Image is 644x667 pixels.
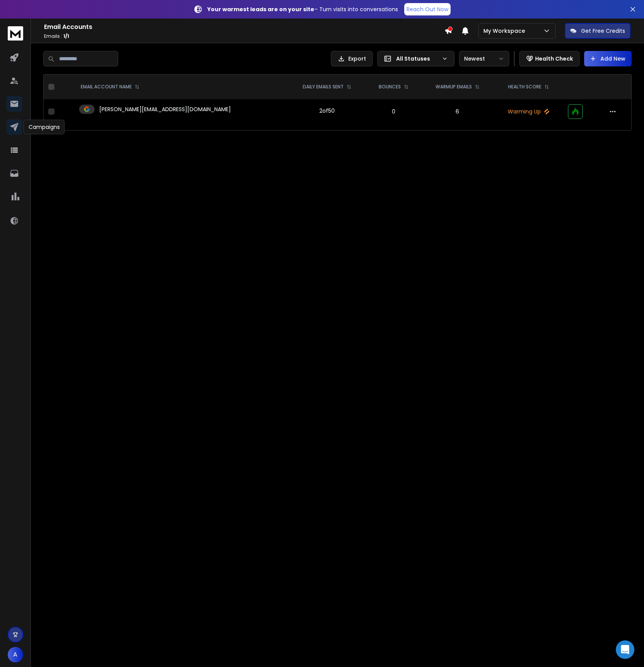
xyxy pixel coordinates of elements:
button: A [8,647,23,662]
button: Health Check [519,51,580,66]
button: Export [331,51,373,66]
p: HEALTH SCORE [508,84,541,90]
p: [PERSON_NAME][EMAIL_ADDRESS][DOMAIN_NAME] [99,105,231,113]
p: Get Free Credits [581,27,625,35]
button: Add New [584,51,632,66]
div: Campaigns [24,120,65,134]
p: 0 [371,108,416,115]
a: Reach Out Now [404,3,451,15]
div: Open Intercom Messenger [616,640,634,659]
p: BOUNCES [379,84,401,90]
h1: Email Accounts [44,22,444,32]
p: DAILY EMAILS SENT [303,84,344,90]
p: Emails : [44,33,444,39]
p: WARMUP EMAILS [436,84,472,90]
button: Get Free Credits [565,23,630,39]
p: All Statuses [396,55,439,63]
img: logo [8,26,23,41]
p: My Workspace [483,27,528,35]
p: Health Check [535,55,573,63]
button: Newest [459,51,509,66]
p: Warming Up [499,108,559,115]
div: EMAIL ACCOUNT NAME [81,84,139,90]
span: 1 / 1 [63,33,69,39]
strong: Your warmest leads are on your site [207,5,314,13]
p: Reach Out Now [407,5,448,13]
p: – Turn visits into conversations [207,5,398,13]
div: 2 of 50 [319,107,335,115]
td: 6 [421,99,494,124]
